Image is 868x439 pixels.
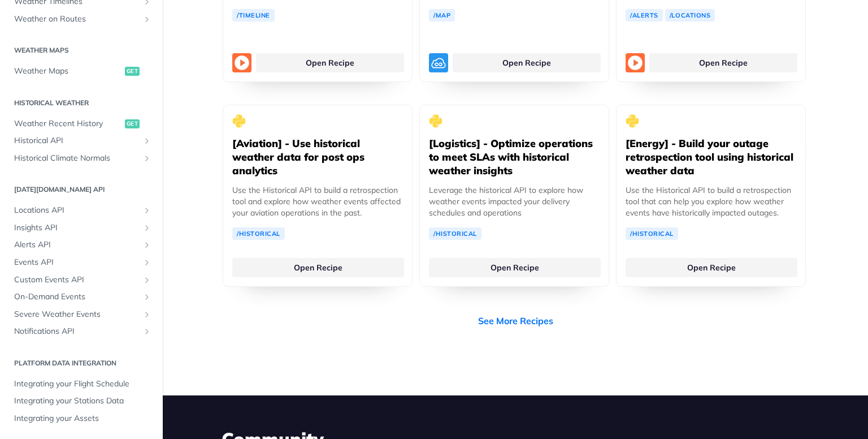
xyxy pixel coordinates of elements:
span: Alerts API [14,239,140,251]
a: Weather Recent Historyget [8,115,154,132]
h2: Historical Weather [8,98,154,108]
button: Show subpages for Severe Weather Events [142,310,151,319]
span: Locations API [14,205,140,216]
span: Events API [14,257,140,268]
h2: Weather Maps [8,45,154,55]
button: Show subpages for Custom Events API [142,276,151,285]
span: Weather on Routes [14,14,140,25]
a: /Timeline [232,9,275,21]
a: /Historical [429,227,481,240]
h5: [Logistics] - Optimize operations to meet SLAs with historical weather insights [429,137,600,178]
a: Open Recipe [649,53,797,72]
a: See More Recipes [478,314,553,328]
a: /Historical [626,227,678,240]
h5: [Energy] - Build your outage retrospection tool using historical weather data [626,137,796,178]
a: /Historical [232,227,285,240]
h2: [DATE][DOMAIN_NAME] API [8,184,154,195]
a: Open Recipe [429,258,601,277]
button: Show subpages for Historical Climate Normals [142,154,151,163]
a: Open Recipe [232,258,404,277]
p: Use the Historical API to build a retrospection tool and explore how weather events affected your... [232,184,403,218]
button: Show subpages for Events API [142,258,151,267]
a: Notifications APIShow subpages for Notifications API [8,323,154,340]
p: Use the Historical API to build a retrospection tool that can help you explore how weather events... [626,184,796,218]
a: Integrating your Stations Data [8,393,154,410]
span: Weather Recent History [14,118,122,130]
button: Show subpages for Insights API [142,223,151,233]
a: Severe Weather EventsShow subpages for Severe Weather Events [8,306,154,323]
a: /Locations [665,9,715,21]
span: Custom Events API [14,274,140,286]
button: Show subpages for Alerts API [142,240,151,249]
a: Events APIShow subpages for Events API [8,254,154,271]
a: Historical Climate NormalsShow subpages for Historical Climate Normals [8,150,154,167]
span: Historical Climate Normals [14,153,140,164]
a: Open Recipe [626,258,797,277]
span: Integrating your Stations Data [14,395,151,407]
button: Show subpages for Weather on Routes [142,15,151,24]
a: Integrating your Flight Schedule [8,376,154,393]
span: Integrating your Flight Schedule [14,378,151,390]
a: Open Recipe [453,53,601,72]
a: /Map [429,9,455,21]
span: get [125,67,140,76]
span: Weather Maps [14,66,122,77]
button: Show subpages for Historical API [142,136,151,145]
span: Integrating your Assets [14,413,151,424]
p: Leverage the historical API to explore how weather events impacted your delivery schedules and op... [429,184,600,218]
a: Integrating your Assets [8,410,154,427]
a: On-Demand EventsShow subpages for On-Demand Events [8,289,154,305]
a: Custom Events APIShow subpages for Custom Events API [8,272,154,289]
span: Historical API [14,135,140,147]
span: Insights API [14,222,140,234]
span: Notifications API [14,326,140,337]
span: On-Demand Events [14,291,140,303]
a: /Alerts [626,9,663,21]
a: Open Recipe [256,53,404,72]
button: Show subpages for Notifications API [142,327,151,336]
a: Historical APIShow subpages for Historical API [8,132,154,149]
h5: [Aviation] - Use historical weather data for post ops analytics [232,137,403,178]
a: Weather Mapsget [8,63,154,80]
button: Show subpages for On-Demand Events [142,292,151,302]
a: Alerts APIShow subpages for Alerts API [8,236,154,253]
a: Insights APIShow subpages for Insights API [8,219,154,236]
a: Locations APIShow subpages for Locations API [8,202,154,219]
h2: Platform DATA integration [8,358,154,368]
span: get [125,119,140,128]
a: Weather on RoutesShow subpages for Weather on Routes [8,11,154,28]
span: Severe Weather Events [14,309,140,320]
button: Show subpages for Locations API [142,206,151,215]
